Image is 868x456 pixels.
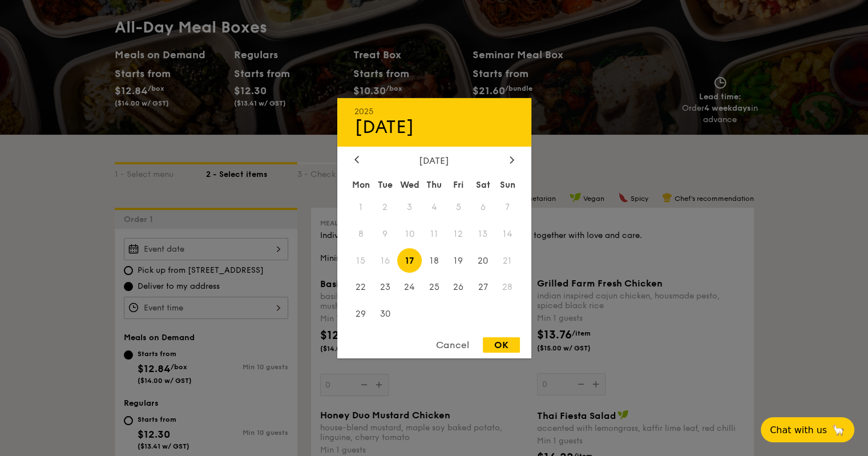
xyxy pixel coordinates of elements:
div: Sun [495,174,520,195]
span: 14 [495,221,520,246]
div: [DATE] [354,155,514,166]
div: [DATE] [354,116,514,138]
span: 1 [349,195,373,219]
span: 20 [471,248,495,273]
span: 28 [495,275,520,300]
button: Chat with us🦙 [761,417,854,442]
div: Thu [422,174,446,195]
span: 16 [373,248,397,273]
span: 11 [422,221,446,246]
span: 26 [446,275,471,300]
span: 7 [495,195,520,219]
span: 25 [422,275,446,300]
div: Mon [349,174,373,195]
span: 4 [422,195,446,219]
span: 30 [373,302,397,326]
span: Chat with us [770,425,827,435]
span: 15 [349,248,373,273]
span: 3 [397,195,422,219]
span: 17 [397,248,422,273]
span: 21 [495,248,520,273]
span: 22 [349,275,373,300]
span: 19 [446,248,471,273]
span: 23 [373,275,397,300]
div: Sat [471,174,495,195]
div: Fri [446,174,471,195]
span: 2 [373,195,397,219]
span: 27 [471,275,495,300]
span: 10 [397,221,422,246]
span: 5 [446,195,471,219]
span: 29 [349,302,373,326]
span: 9 [373,221,397,246]
span: 12 [446,221,471,246]
span: 8 [349,221,373,246]
div: Cancel [425,337,481,353]
div: Wed [397,174,422,195]
div: 2025 [354,106,514,116]
span: 18 [422,248,446,273]
span: 🦙 [831,423,845,437]
span: 13 [471,221,495,246]
div: Tue [373,174,397,195]
span: 24 [397,275,422,300]
div: OK [483,337,520,353]
span: 6 [471,195,495,219]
